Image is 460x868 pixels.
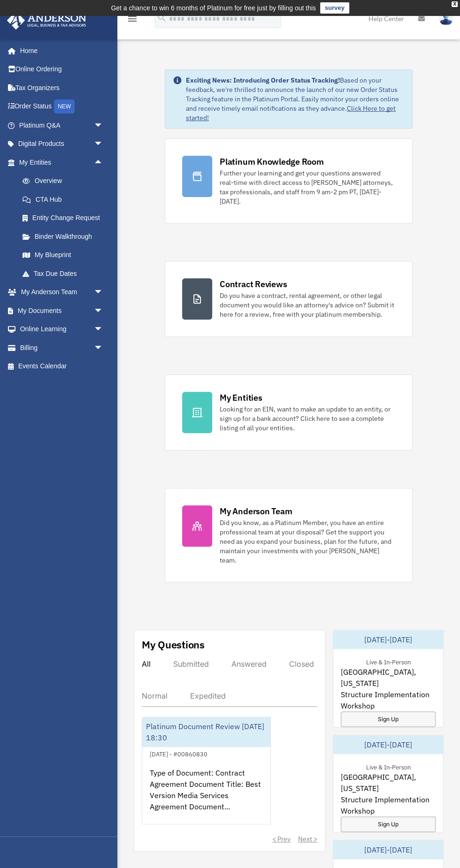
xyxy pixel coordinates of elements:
a: Digital Productsarrow_drop_down [7,135,117,153]
a: My Anderson Team Did you know, as a Platinum Member, you have an entire professional team at your... [165,488,413,582]
div: All [142,659,151,669]
a: Tax Organizers [7,78,117,97]
a: Home [7,41,113,60]
i: search [157,13,167,23]
span: arrow_drop_down [94,135,113,154]
div: Live & In-Person [359,656,418,666]
i: menu [127,13,138,24]
a: Overview [13,172,117,190]
div: Further your learning and get your questions answered real-time with direct access to [PERSON_NAM... [220,168,395,206]
span: arrow_drop_down [94,320,113,339]
img: Anderson Advisors Platinum Portal [4,11,89,30]
a: Order StatusNEW [7,97,117,116]
div: close [452,1,458,7]
a: Platinum Knowledge Room Further your learning and get your questions answered real-time with dire... [165,138,413,223]
div: Platinum Knowledge Room [220,156,324,168]
a: CTA Hub [13,190,117,209]
div: NEW [54,99,75,114]
a: Platinum Document Review [DATE] 18:30[DATE] - #00860830Type of Document: Contract Agreement Docum... [142,716,271,824]
a: Sign Up [341,711,436,727]
a: Click Here to get started! [186,104,396,122]
div: My Entities [220,392,262,404]
a: My Entitiesarrow_drop_up [7,153,117,172]
a: My Entities Looking for an EIN, want to make an update to an entity, or sign up for a bank accoun... [165,374,413,450]
a: My Anderson Teamarrow_drop_down [7,283,117,302]
a: My Documentsarrow_drop_down [7,301,117,320]
a: Entity Change Request [13,209,117,228]
div: Looking for an EIN, want to make an update to an entity, or sign up for a bank account? Click her... [220,404,395,433]
span: arrow_drop_down [94,338,113,358]
a: Online Learningarrow_drop_down [7,320,117,339]
div: Submitted [173,659,209,669]
a: Sign Up [341,816,436,832]
div: My Questions [142,638,205,652]
span: Structure Implementation Workshop [341,689,436,711]
div: Live & In-Person [359,761,418,771]
a: Binder Walkthrough [13,227,117,246]
div: Answered [231,659,267,669]
div: Platinum Document Review [DATE] 18:30 [142,717,270,747]
span: [GEOGRAPHIC_DATA], [US_STATE] [341,771,436,794]
span: [GEOGRAPHIC_DATA], [US_STATE] [341,666,436,689]
img: User Pic [439,12,453,25]
a: Events Calendar [7,357,117,376]
div: Expedited [190,691,226,700]
div: Contract Reviews [220,278,287,290]
a: My Blueprint [13,246,117,265]
div: [DATE]-[DATE] [333,630,443,649]
div: Closed [289,659,314,669]
a: Tax Due Dates [13,264,117,283]
a: menu [127,16,138,24]
div: Do you have a contract, rental agreement, or other legal document you would like an attorney's ad... [220,291,395,319]
a: Billingarrow_drop_down [7,338,117,357]
div: Type of Document: Contract Agreement Document Title: Best Version Media Services Agreement Docume... [142,760,270,833]
a: survey [320,2,349,14]
span: Structure Implementation Workshop [341,794,436,816]
a: Platinum Q&Aarrow_drop_down [7,116,117,135]
div: [DATE] - #00860830 [142,748,215,758]
div: Get a chance to win 6 months of Platinum for free just by filling out this [111,2,316,14]
span: arrow_drop_up [94,153,113,172]
div: Based on your feedback, we're thrilled to announce the launch of our new Order Status Tracking fe... [186,76,405,122]
span: arrow_drop_down [94,283,113,302]
div: Normal [142,691,168,700]
a: Online Ordering [7,60,117,79]
div: My Anderson Team [220,505,292,517]
span: arrow_drop_down [94,301,113,320]
a: Contract Reviews Do you have a contract, rental agreement, or other legal document you would like... [165,261,413,337]
strong: Exciting News: Introducing Order Status Tracking! [186,76,340,84]
div: [DATE]-[DATE] [333,735,443,754]
div: Did you know, as a Platinum Member, you have an entire professional team at your disposal? Get th... [220,518,395,565]
div: [DATE]-[DATE] [333,840,443,859]
span: arrow_drop_down [94,116,113,135]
